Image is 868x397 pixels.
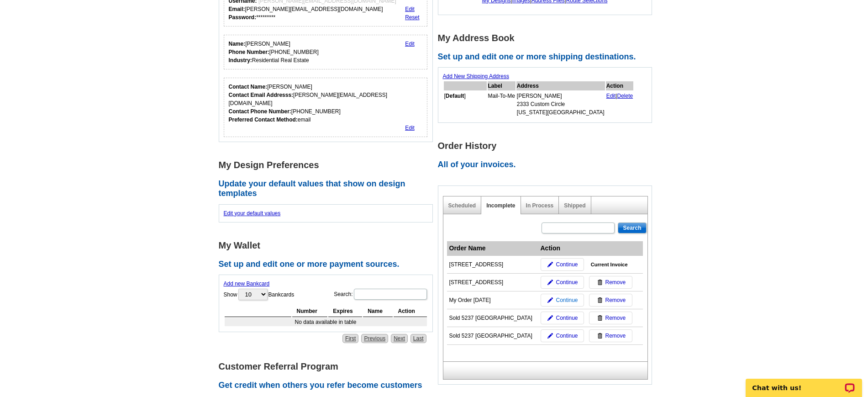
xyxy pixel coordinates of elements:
span: Continue [556,260,578,269]
h2: Set up and edit one or more payment sources. [219,259,438,270]
label: Search: [334,288,427,301]
a: Continue [541,258,584,271]
h1: My Wallet [219,241,438,250]
a: Continue [541,329,584,342]
span: Continue [556,296,578,304]
strong: Phone Number: [229,49,269,55]
div: Sold 5237 [GEOGRAPHIC_DATA] [449,332,536,340]
td: | [606,91,634,117]
strong: Email: [229,6,245,12]
a: Continue [541,312,584,324]
td: [PERSON_NAME] 2333 Custom Circle [US_STATE][GEOGRAPHIC_DATA] [516,91,605,117]
a: Edit [405,41,415,47]
img: pencil-icon.gif [547,315,553,321]
span: Continue [556,332,578,340]
th: Label [488,81,516,90]
a: Continue [541,276,584,289]
th: Name [363,306,392,317]
th: Address [516,81,605,90]
a: In Process [526,202,554,209]
td: Mail-To-Me [488,91,516,117]
span: Remove [605,332,626,340]
th: Expires [328,306,362,317]
span: Current Invoice [591,261,628,269]
img: pencil-icon.gif [547,297,553,303]
th: Order Name [447,241,538,256]
img: pencil-icon.gif [547,262,553,267]
div: My Order [DATE] [449,296,536,304]
h2: Set up and edit one or more shipping destinations. [438,52,657,62]
a: Add New Shipping Address [443,73,509,79]
span: Remove [605,296,626,304]
th: Number [292,306,328,317]
img: trashcan-icon.gif [597,333,603,339]
input: Search: [354,289,427,300]
th: Action [606,81,634,90]
td: [ ] [444,91,487,117]
strong: Contact Phone Number: [229,108,291,115]
img: trashcan-icon.gif [597,315,603,321]
a: Scheduled [448,202,476,209]
div: [STREET_ADDRESS] [449,278,536,286]
img: pencil-icon.gif [547,333,553,339]
span: Continue [556,314,578,322]
h2: All of your invoices. [438,160,657,170]
a: Incomplete [486,202,515,209]
iframe: LiveChat chat widget [740,368,868,397]
strong: Industry: [229,57,252,64]
a: Add new Bankcard [224,281,270,287]
input: Search [618,222,646,233]
span: Remove [605,314,626,322]
label: Show Bankcards [224,288,295,301]
a: Delete [617,93,633,99]
a: Edit [405,125,415,131]
h2: Update your default values that show on design templates [219,179,438,199]
div: Who should we contact regarding order issues? [224,78,428,137]
h1: My Design Preferences [219,160,438,170]
div: [STREET_ADDRESS] [449,260,536,269]
strong: Contact Email Addresss: [229,92,294,98]
div: [PERSON_NAME] [PHONE_NUMBER] Residential Real Estate [229,40,319,64]
a: Last [410,334,426,343]
a: Previous [361,334,388,343]
span: Remove [605,278,626,286]
strong: Preferred Contact Method: [229,116,298,123]
strong: Name: [229,41,246,47]
span: Continue [556,278,578,286]
a: Reset [405,14,419,21]
th: Action [538,241,643,256]
div: Sold 5237 [GEOGRAPHIC_DATA] [449,314,536,322]
a: Edit your default values [224,210,281,217]
th: Action [394,306,427,317]
h2: Get credit when others you refer become customers [219,381,438,391]
a: Edit [606,93,616,99]
div: [PERSON_NAME] [PERSON_NAME][EMAIL_ADDRESS][DOMAIN_NAME] [PHONE_NUMBER] email [229,83,423,124]
h1: Order History [438,141,657,151]
img: trashcan-icon.gif [597,280,603,285]
a: Edit [405,6,415,12]
a: Next [391,334,408,343]
h1: My Address Book [438,33,657,43]
h1: Customer Referral Program [219,362,438,371]
strong: Contact Name: [229,84,268,90]
a: Shipped [564,202,585,209]
strong: Password: [229,14,257,21]
td: No data available in table [225,318,427,326]
img: pencil-icon.gif [547,280,553,285]
b: Default [446,93,464,99]
img: trashcan-icon.gif [597,297,603,303]
a: First [342,334,358,343]
select: ShowBankcards [238,289,268,300]
div: Your personal details. [224,35,428,69]
a: Continue [541,294,584,307]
